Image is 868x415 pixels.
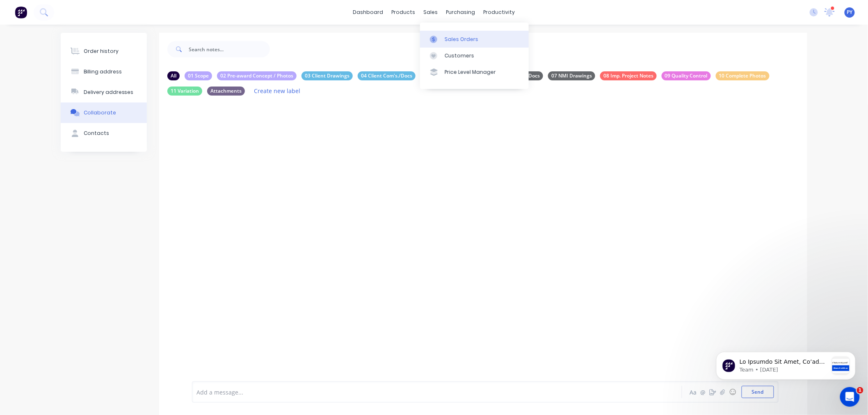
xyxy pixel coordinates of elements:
div: sales [420,6,442,18]
iframe: Intercom notifications message [704,335,868,393]
div: Delivery addresses [84,89,134,96]
div: 04 Client Com's./Docs [358,71,416,80]
div: 03 Client Drawings [302,71,353,80]
button: Collaborate [61,103,147,123]
a: Customers [420,48,529,64]
button: Billing address [61,62,147,82]
div: Contacts [84,130,109,137]
iframe: Intercom live chat [840,387,860,407]
div: productivity [480,6,519,18]
input: Search notes... [189,41,270,57]
button: Create new label [250,85,305,96]
div: Billing address [84,68,122,75]
button: ☺ [728,387,738,397]
button: Aa [688,387,698,397]
button: Contacts [61,123,147,144]
div: 02 Pre-award Concept / Photos [217,71,297,80]
div: Order history [84,48,119,55]
div: purchasing [442,6,480,18]
div: 09 Quality Control [662,71,711,80]
img: Factory [15,6,27,18]
div: 08 Imp. Project Notes [600,71,657,80]
a: dashboard [349,6,388,18]
button: Order history [61,41,147,62]
span: 1 [857,387,863,394]
a: Sales Orders [420,31,529,47]
div: 11 Variation [167,87,202,96]
button: Delivery addresses [61,82,147,103]
div: 07 NMI Drawings [548,71,595,80]
div: Sales Orders [445,36,478,43]
div: All [167,71,180,80]
a: Price Level Manager [420,64,529,80]
span: PY [847,9,853,16]
div: products [388,6,420,18]
div: Customers [445,52,474,59]
p: Message from Team, sent 2w ago [36,31,124,38]
div: Collaborate [84,109,116,116]
div: 10 Complete Photos [716,71,770,80]
button: @ [698,387,708,397]
div: 01 Scope [185,71,212,80]
div: Attachments [207,87,245,96]
div: Price Level Manager [445,68,496,76]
